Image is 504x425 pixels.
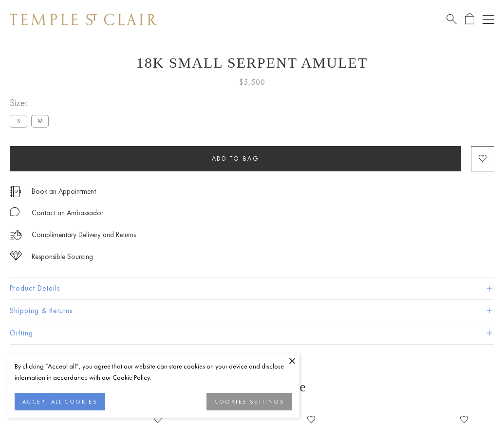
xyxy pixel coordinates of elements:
[465,13,474,25] a: Open Shopping Bag
[15,361,292,383] div: By clicking “Accept all”, you agree that our website can store cookies on your device and disclos...
[206,393,292,410] button: COOKIES SETTINGS
[239,76,265,89] span: $5,500
[10,229,22,241] img: icon_delivery.svg
[10,115,27,127] label: S
[15,393,105,410] button: ACCEPT ALL COOKIES
[32,207,103,219] div: Contact an Ambassador
[10,300,494,322] button: Shipping & Returns
[10,277,494,299] button: Product Details
[31,115,49,127] label: M
[32,229,136,241] p: Complimentary Delivery and Returns
[10,251,22,260] img: icon_sourcing.svg
[32,186,96,197] a: Book an Appointment
[447,13,457,25] a: Search
[10,55,494,71] h1: 18K Small Serpent Amulet
[10,146,461,171] button: Add to bag
[212,154,260,163] span: Add to bag
[32,251,93,263] div: Responsible Sourcing
[10,14,157,25] img: Temple St. Clair
[10,186,21,197] img: icon_appointment.svg
[10,322,494,344] button: Gifting
[483,14,494,25] button: Open navigation
[10,95,53,111] span: Size:
[10,207,19,217] img: MessageIcon-01_2.svg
